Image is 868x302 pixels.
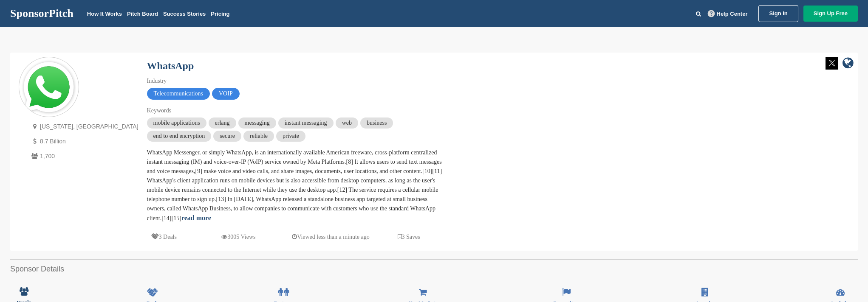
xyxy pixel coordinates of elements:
a: Success Stories [163,11,206,17]
a: How It Works [87,11,122,17]
a: WhatsApp [147,60,194,71]
span: erlang [209,117,236,129]
a: read more [181,214,211,221]
p: 8.7 Billion [29,136,139,147]
a: Sign In [758,5,798,22]
span: messaging [238,117,276,129]
span: instant messaging [278,117,334,129]
span: VOIP [212,88,240,100]
a: SponsorPitch [10,8,74,19]
img: Sponsorpitch & WhatsApp [19,58,79,117]
span: business [360,117,393,129]
p: 3 Deals [151,232,177,242]
span: end to end encryption [147,131,212,142]
div: Keywords [147,106,444,115]
a: Help Center [706,9,749,19]
p: 3005 Views [221,232,255,242]
a: company link [843,57,854,71]
p: [US_STATE], [GEOGRAPHIC_DATA] [29,121,139,132]
span: Telecommunications [147,88,210,100]
span: secure [213,131,241,142]
img: Twitter white [826,57,838,70]
a: Pitch Board [127,11,158,17]
p: Viewed less than a minute ago [292,232,370,242]
div: WhatsApp Messenger, or simply WhatsApp, is an internationally available American freeware, cross-... [147,148,444,223]
div: Industry [147,76,444,86]
span: private [276,131,305,142]
a: Sign Up Free [803,6,858,22]
h2: Sponsor Details [10,263,858,275]
span: web [336,117,358,129]
span: mobile applications [147,117,206,129]
span: reliable [243,131,274,142]
a: Pricing [211,11,229,17]
p: 3 Saves [398,232,420,242]
p: 1,700 [29,151,139,162]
